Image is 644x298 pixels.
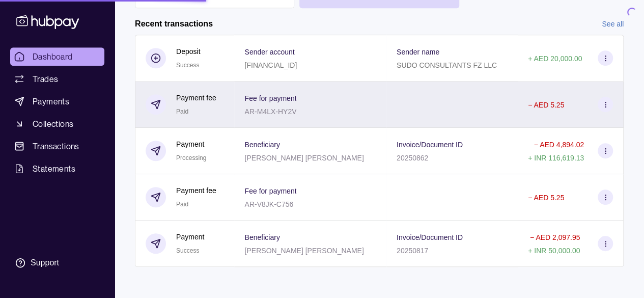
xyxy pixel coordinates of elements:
a: Collections [10,115,104,133]
p: + AED 20,000.00 [528,55,582,63]
p: Deposit [176,46,200,57]
p: Beneficiary [244,233,279,241]
a: Statements [10,159,104,178]
p: − AED 5.25 [528,194,564,202]
span: Statements [33,162,75,175]
p: Payment [176,139,206,150]
p: [FINANCIAL_ID] [244,61,297,69]
span: Success [176,247,199,254]
a: Trades [10,70,104,88]
p: AR-V8JK-C756 [244,200,293,208]
p: + INR 116,619.13 [528,154,584,162]
p: + INR 50,000.00 [528,247,580,255]
p: Sender account [244,48,294,56]
a: Dashboard [10,47,104,66]
p: 20250862 [397,154,428,162]
h2: Recent transactions [135,18,213,30]
span: Transactions [33,140,79,152]
span: Collections [33,118,73,130]
p: − AED 2,097.95 [530,233,580,241]
a: Support [10,252,104,274]
p: Fee for payment [244,187,296,195]
span: Success [176,62,199,69]
div: Support [31,257,59,268]
span: Paid [176,201,188,208]
a: Payments [10,92,104,111]
span: Trades [33,73,58,85]
span: Dashboard [33,50,73,63]
p: Invoice/Document ID [397,141,463,149]
a: See all [602,18,624,30]
p: [PERSON_NAME] [PERSON_NAME] [244,247,363,255]
p: [PERSON_NAME] [PERSON_NAME] [244,154,363,162]
p: Beneficiary [244,141,279,149]
span: Paid [176,108,188,115]
p: 20250817 [397,247,428,255]
span: Payments [33,95,69,107]
p: AR-M4LX-HY2V [244,107,296,116]
p: SUDO CONSULTANTS FZ LLC [397,61,497,69]
p: − AED 5.25 [528,101,564,109]
p: Payment fee [176,185,216,196]
p: − AED 4,894.02 [534,141,584,149]
p: Payment [176,231,204,242]
span: Processing [176,154,206,161]
a: Transactions [10,137,104,155]
p: Sender name [397,48,439,56]
p: Invoice/Document ID [397,233,463,241]
p: Fee for payment [244,94,296,102]
p: Payment fee [176,92,216,103]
